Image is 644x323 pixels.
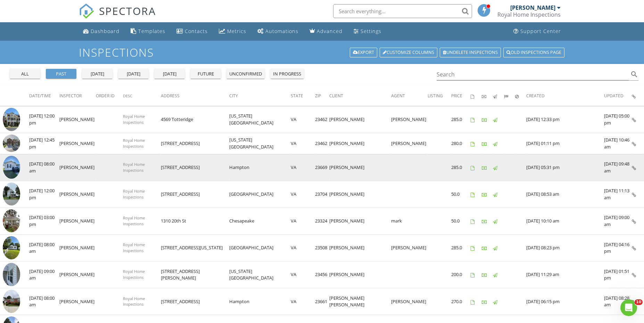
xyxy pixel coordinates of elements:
[10,69,40,79] button: all
[128,25,168,38] a: Templates
[604,154,632,181] td: [DATE] 09:48 am
[291,208,315,234] td: VA
[123,188,145,200] span: Royal Home Inspections
[79,46,565,58] h1: Inspections
[630,70,638,79] i: search
[3,209,20,233] img: 9221253%2Fcover_photos%2FXkKff4curpvfvPtX2kb7%2Fsmall.jpg
[29,181,59,208] td: [DATE] 12:00 pm
[526,288,604,315] td: [DATE] 06:15 pm
[315,93,321,99] span: Zip
[157,71,182,78] div: [DATE]
[229,181,291,208] td: [GEOGRAPHIC_DATA]
[123,215,145,226] span: Royal Home Inspections
[79,9,156,24] a: SPECTORA
[123,138,145,149] span: Royal Home Inspections
[161,93,180,99] span: Address
[307,25,345,38] a: Advanced
[123,162,145,173] span: Royal Home Inspections
[59,86,96,106] th: Inspector: Not sorted.
[59,261,96,288] td: [PERSON_NAME]
[361,28,381,34] div: Settings
[174,25,210,38] a: Contacts
[59,154,96,181] td: [PERSON_NAME]
[3,290,20,313] img: 9042219%2Fcover_photos%2F85Ais6iFGjJjff903Zj1%2Fsmall.jpg
[317,28,342,34] div: Advanced
[99,3,156,18] span: SPECTORA
[526,93,545,99] span: Created
[329,133,391,154] td: [PERSON_NAME]
[291,154,315,181] td: VA
[440,48,501,57] a: Undelete inspections
[123,93,132,98] span: Desc
[291,288,315,315] td: VA
[451,154,471,181] td: 285.0
[59,288,96,315] td: [PERSON_NAME]
[59,93,82,99] span: Inspector
[620,299,637,316] iframe: Intercom live chat
[227,28,246,34] div: Metrics
[451,93,462,99] span: Price
[497,11,561,18] div: Royal Home Inspections
[255,25,301,38] a: Automations (Basic)
[635,299,643,305] span: 10
[118,69,149,79] button: [DATE]
[59,181,96,208] td: [PERSON_NAME]
[604,93,624,99] span: Updated
[604,86,632,106] th: Updated: Not sorted.
[29,93,51,99] span: Date/Time
[391,288,428,315] td: [PERSON_NAME]
[632,86,644,106] th: Inspection Details: Not sorted.
[3,236,20,259] img: 9162500%2Fcover_photos%2FFFnx1e9P7gXKHXwudb3n%2Fsmall.jpg
[59,133,96,154] td: [PERSON_NAME]
[526,261,604,288] td: [DATE] 11:29 am
[229,261,291,288] td: [US_STATE][GEOGRAPHIC_DATA]
[329,234,391,261] td: [PERSON_NAME]
[229,133,291,154] td: [US_STATE][GEOGRAPHIC_DATA]
[329,288,391,315] td: [PERSON_NAME] [PERSON_NAME]
[91,28,119,34] div: Dashboard
[329,208,391,234] td: [PERSON_NAME]
[315,181,329,208] td: 23704
[291,181,315,208] td: VA
[526,133,604,154] td: [DATE] 01:11 pm
[79,3,94,19] img: The Best Home Inspection Software - Spectora
[329,261,391,288] td: [PERSON_NAME]
[123,296,145,307] span: Royal Home Inspections
[604,106,632,133] td: [DATE] 05:00 pm
[391,93,405,99] span: Agent
[229,106,291,133] td: [US_STATE][GEOGRAPHIC_DATA]
[265,28,298,34] div: Automations
[3,183,20,206] img: 9327448%2Fcover_photos%2F1N4DdpXx9YbQFI6ggoz4%2Fsmall.jpg
[3,108,20,131] img: 9353451%2Fcover_photos%2F03FHf0g1M0ffW8YYVY2w%2Fsmall.jpg
[154,69,185,79] button: [DATE]
[291,234,315,261] td: VA
[315,133,329,154] td: 23462
[273,71,301,78] div: in progress
[59,234,96,261] td: [PERSON_NAME]
[515,86,526,106] th: Canceled: Not sorted.
[229,71,262,78] div: unconfirmed
[391,133,428,154] td: [PERSON_NAME]
[229,288,291,315] td: Hampton
[29,234,59,261] td: [DATE] 08:00 am
[511,25,564,38] a: Support Center
[482,86,493,106] th: Paid: Not sorted.
[315,288,329,315] td: 23661
[526,234,604,261] td: [DATE] 08:23 pm
[315,234,329,261] td: 23508
[96,93,115,99] span: Order ID
[329,106,391,133] td: [PERSON_NAME]
[428,86,451,106] th: Listing: Not sorted.
[161,261,229,288] td: [STREET_ADDRESS][PERSON_NAME]
[161,106,229,133] td: 4569 Totteridge
[510,4,555,11] div: [PERSON_NAME]
[526,208,604,234] td: [DATE] 10:10 am
[471,86,482,106] th: Agreements signed: Not sorted.
[123,269,145,280] span: Royal Home Inspections
[451,133,471,154] td: 280.0
[3,156,20,179] img: 9304647%2Fcover_photos%2F8EFtbIUEZSOKVoM9wbKz%2Fsmall.jpg
[329,181,391,208] td: [PERSON_NAME]
[604,234,632,261] td: [DATE] 04:16 pm
[493,86,504,106] th: Published: Not sorted.
[59,106,96,133] td: [PERSON_NAME]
